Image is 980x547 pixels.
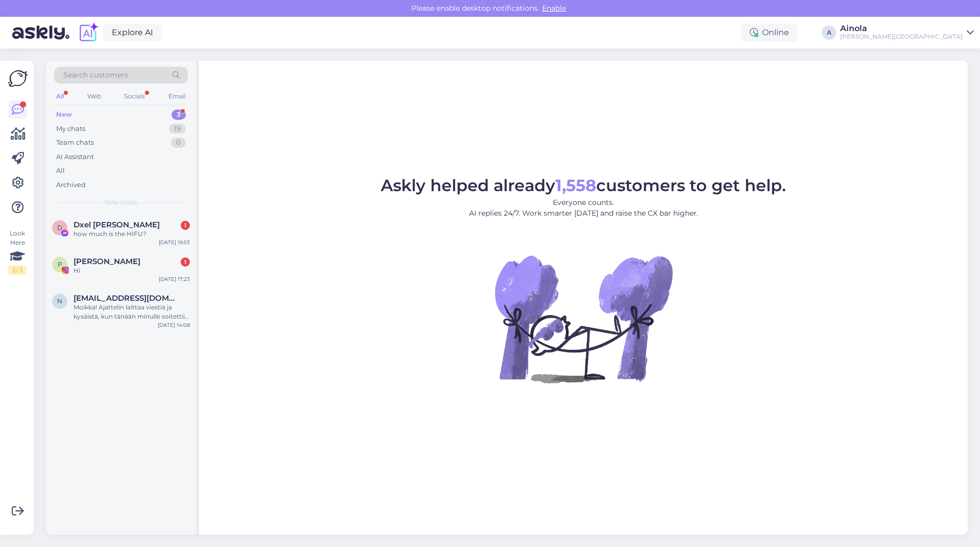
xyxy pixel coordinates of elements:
[73,229,190,239] div: how much is the HIFU?
[158,321,190,329] div: [DATE] 14:08
[381,175,786,195] span: Askly helped already customers to get help.
[57,224,62,231] span: D
[56,110,72,120] div: New
[105,198,137,207] span: New chats
[85,90,103,103] div: Web
[57,297,62,305] span: n
[56,180,86,190] div: Archived
[54,90,66,103] div: All
[822,25,836,40] div: A
[73,257,140,266] span: Pooja Das
[56,166,65,176] div: All
[742,23,797,42] div: Online
[181,221,190,230] div: 1
[78,22,99,43] img: explore-ai
[8,69,28,88] img: Askly Logo
[56,138,94,148] div: Team chats
[103,24,162,41] a: Explore AI
[122,90,147,103] div: Socials
[171,110,186,120] div: 3
[63,70,128,81] span: Search customers
[840,24,974,41] a: Ainola[PERSON_NAME][GEOGRAPHIC_DATA]
[539,4,569,13] span: Enable
[492,227,675,410] img: No Chat active
[840,33,963,41] div: [PERSON_NAME][GEOGRAPHIC_DATA]
[555,175,596,195] b: 1,558
[840,24,963,33] div: Ainola
[56,152,94,162] div: AI Assistant
[159,275,190,283] div: [DATE] 17:23
[171,138,186,148] div: 0
[159,239,190,246] div: [DATE] 19:53
[166,90,188,103] div: Email
[8,266,27,275] div: 2 / 3
[169,124,186,134] div: 19
[73,294,180,303] span: nelli.harjula@hotmail.com
[381,197,786,219] p: Everyone counts. AI replies 24/7. Work smarter [DATE] and raise the CX bar higher.
[73,220,160,229] span: Dxel Tiamzon-Ibarra
[8,229,27,275] div: Look Here
[73,266,190,275] div: Hi
[56,124,85,134] div: My chats
[58,261,62,268] span: P
[73,303,190,321] div: Moikka! Ajattelin laittaa viestiä ja kysäistä, kun tänään minulle soitettiin numerosta [PHONE_NUM...
[181,257,190,267] div: 1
